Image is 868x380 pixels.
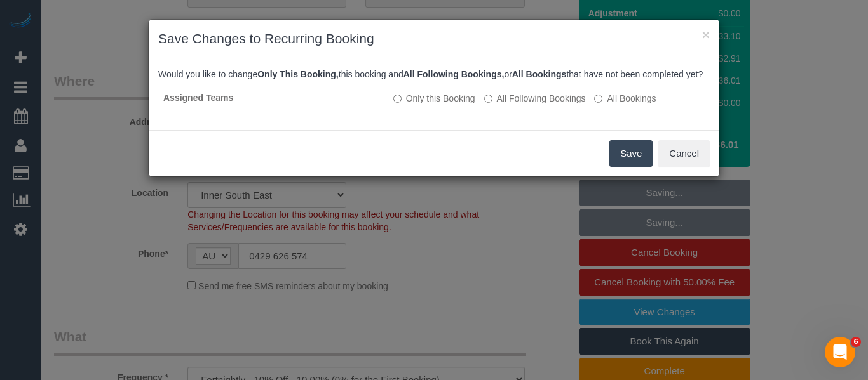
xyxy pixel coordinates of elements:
span: 6 [851,337,861,347]
p: Would you like to change this booking and or that have not been completed yet? [158,68,710,81]
label: All other bookings in the series will remain the same. [393,92,475,105]
input: All Bookings [594,95,602,103]
b: All Following Bookings, [403,69,505,79]
b: All Bookings [512,69,567,79]
button: Save [609,140,653,167]
label: All bookings that have not been completed yet will be changed. [594,92,656,105]
h3: Save Changes to Recurring Booking [158,29,710,48]
label: This and all the bookings after it will be changed. [484,92,586,105]
strong: Assigned Teams [163,93,233,103]
button: × [702,28,710,41]
iframe: Intercom live chat [825,337,855,367]
button: Cancel [658,140,710,167]
input: Only this Booking [393,95,402,103]
b: Only This Booking, [257,69,339,79]
input: All Following Bookings [484,95,492,103]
